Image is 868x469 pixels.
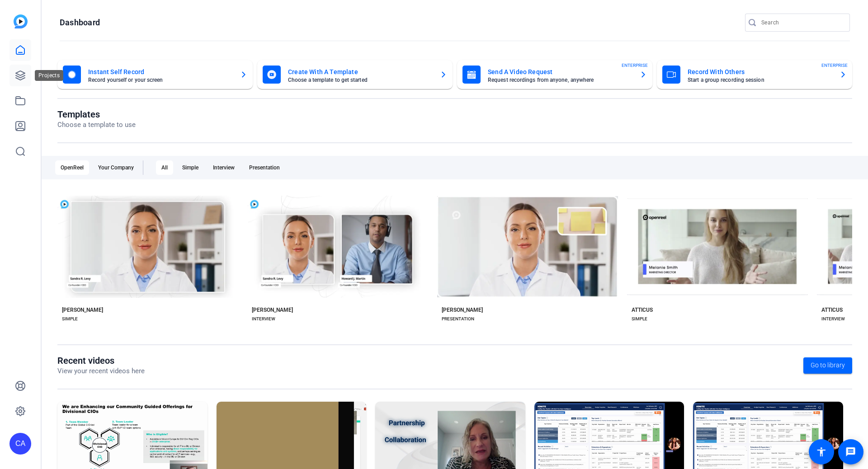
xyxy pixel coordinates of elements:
button: Record With OthersStart a group recording sessionENTERPRISE [657,60,852,89]
mat-card-title: Create With A Template [288,66,433,77]
div: Interview [208,160,240,175]
h1: Recent videos [57,355,145,366]
mat-card-title: Instant Self Record [88,66,233,77]
div: INTERVIEW [821,315,845,323]
mat-card-subtitle: Request recordings from anyone, anywhere [488,77,632,83]
span: ENTERPRISE [821,62,848,69]
mat-card-subtitle: Start a group recording session [688,77,832,83]
input: Search [761,17,843,28]
div: Your Company [93,160,139,175]
div: Simple [177,160,204,175]
h1: Dashboard [60,17,100,28]
img: blue-gradient.svg [14,14,28,28]
p: View your recent videos here [57,366,145,376]
mat-card-subtitle: Choose a template to get started [288,77,433,83]
h1: Templates [57,109,136,120]
span: ENTERPRISE [622,62,648,69]
div: SIMPLE [62,315,78,323]
div: [PERSON_NAME] [62,306,103,314]
mat-card-title: Send A Video Request [488,66,632,77]
span: Go to library [811,361,845,370]
div: [PERSON_NAME] [442,306,483,314]
div: Projects [35,70,63,81]
p: Choose a template to use [57,120,136,130]
mat-icon: accessibility [816,446,827,457]
button: Create With A TemplateChoose a template to get started [257,60,453,89]
div: ATTICUS [632,306,653,314]
div: ATTICUS [821,306,843,314]
mat-card-title: Record With Others [688,66,832,77]
div: SIMPLE [632,315,647,323]
div: [PERSON_NAME] [252,306,293,314]
div: All [156,160,173,175]
button: Send A Video RequestRequest recordings from anyone, anywhereENTERPRISE [457,60,652,89]
mat-icon: message [845,446,856,457]
mat-card-subtitle: Record yourself or your screen [88,77,233,83]
div: PRESENTATION [442,315,474,323]
div: Presentation [244,160,285,175]
div: INTERVIEW [252,315,275,323]
a: Go to library [803,357,852,374]
div: CA [9,433,31,455]
button: Instant Self RecordRecord yourself or your screen [57,60,253,89]
div: OpenReel [55,160,89,175]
